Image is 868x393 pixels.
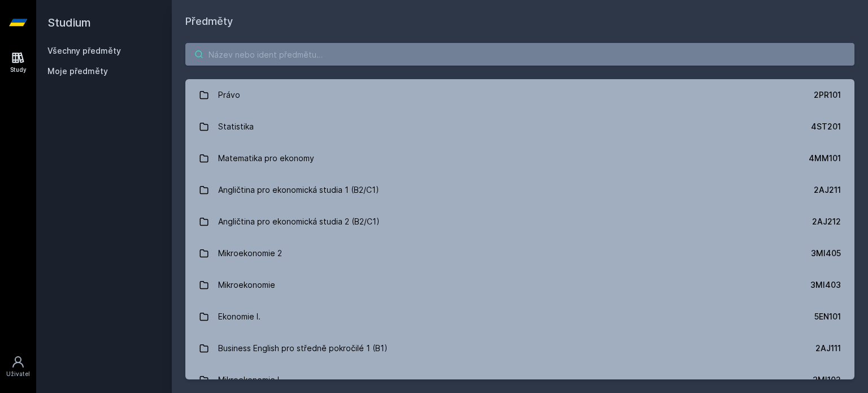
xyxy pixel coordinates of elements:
[185,43,854,66] input: Název nebo ident předmětu…
[814,311,841,322] div: 5EN101
[218,210,380,233] div: Angličtina pro ekonomická studia 2 (B2/C1)
[812,216,841,227] div: 2AJ212
[218,274,275,296] div: Mikroekonomie
[218,179,379,201] div: Angličtina pro ekonomická studia 1 (B2/C1)
[185,142,854,174] a: Matematika pro ekonomy 4MM101
[185,206,854,237] a: Angličtina pro ekonomická studia 2 (B2/C1) 2AJ212
[185,174,854,206] a: Angličtina pro ekonomická studia 1 (B2/C1) 2AJ211
[218,369,279,391] div: Mikroekonomie I
[815,343,841,354] div: 2AJ111
[2,349,34,384] a: Uživatel
[185,111,854,142] a: Statistika 4ST201
[811,121,841,132] div: 4ST201
[810,279,841,291] div: 3MI403
[47,46,121,55] a: Všechny předměty
[6,370,30,378] div: Uživatel
[2,45,34,80] a: Study
[10,66,27,74] div: Study
[811,248,841,259] div: 3MI405
[218,115,254,138] div: Statistika
[47,66,108,77] span: Moje předměty
[185,14,854,29] h1: Předměty
[218,305,261,328] div: Ekonomie I.
[218,147,314,170] div: Matematika pro ekonomy
[814,184,841,196] div: 2AJ211
[814,89,841,101] div: 2PR101
[218,84,240,106] div: Právo
[185,79,854,111] a: Právo 2PR101
[185,332,854,364] a: Business English pro středně pokročilé 1 (B1) 2AJ111
[809,153,841,164] div: 4MM101
[185,237,854,269] a: Mikroekonomie 2 3MI405
[185,269,854,301] a: Mikroekonomie 3MI403
[185,301,854,332] a: Ekonomie I. 5EN101
[813,374,841,386] div: 3MI102
[218,242,282,265] div: Mikroekonomie 2
[218,337,388,360] div: Business English pro středně pokročilé 1 (B1)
